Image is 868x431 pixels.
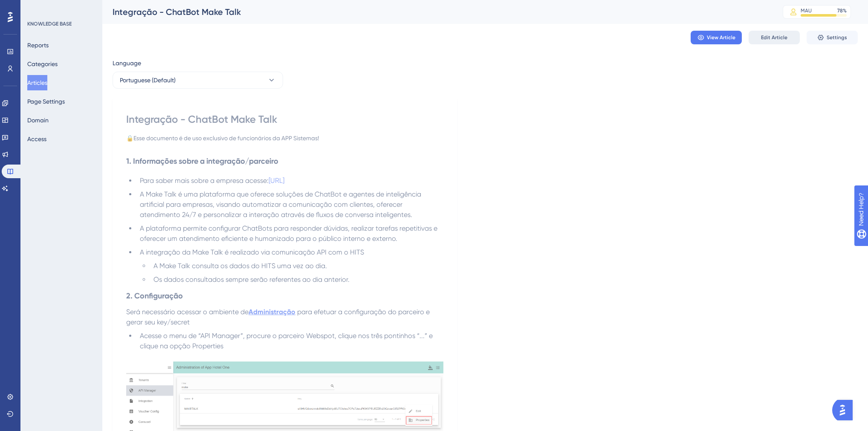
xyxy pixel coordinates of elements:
strong: 1. Informações sobre a integração/parceiro [126,156,278,166]
button: Settings [807,31,858,44]
span: A Make Talk consulta os dados do HITS uma vez ao dia. [153,262,327,270]
span: Language [113,58,141,68]
div: MAU [801,7,812,14]
span: A plataforma permite configurar ChatBots para responder dúvidas, realizar tarefas repetitivas e o... [140,224,439,243]
iframe: UserGuiding AI Assistant Launcher [832,397,858,423]
strong: Administração [249,308,295,316]
div: KNOWLEDGE BASE [27,20,72,27]
span: Need Help? [20,2,53,12]
span: Portuguese (Default) [120,75,176,85]
span: Será necessário acessar o ambiente de [126,308,249,316]
div: 78 % [837,7,847,14]
span: Settings [827,34,847,41]
a: [URL] [269,176,284,185]
strong: 2. Configuração [126,291,183,301]
span: Os dados consultados sempre serão referentes ao dia anterior. [153,275,350,283]
span: View Article [707,34,735,41]
div: Integração - ChatBot Make Talk [113,6,761,18]
button: Edit Article [749,31,800,44]
button: Articles [27,75,47,90]
span: Edit Article [761,34,787,41]
button: Page Settings [27,94,65,109]
span: Para saber mais sobre a empresa acesse: [140,176,269,185]
span: A Make Talk é uma plataforma que oferece soluções de ChatBot e agentes de inteligência artificial... [140,190,423,219]
button: Portuguese (Default) [113,72,283,89]
button: Domain [27,113,49,128]
a: Administração [249,308,297,316]
div: 🔒Esse documento é de uso exclusivo de funcionários da APP Sistemas! [126,133,443,143]
div: Integração - ChatBot Make Talk [126,113,443,126]
button: Reports [27,38,49,53]
button: Access [27,131,46,147]
button: View Article [691,31,742,44]
button: Categories [27,56,58,72]
span: A integração da Make Talk é realizado via comunicação API com o HITS [140,248,364,256]
span: Acesse o menu de “API Manager”, procure o parceiro Webspot, clique nos três pontinhos “...” e cli... [140,332,434,350]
